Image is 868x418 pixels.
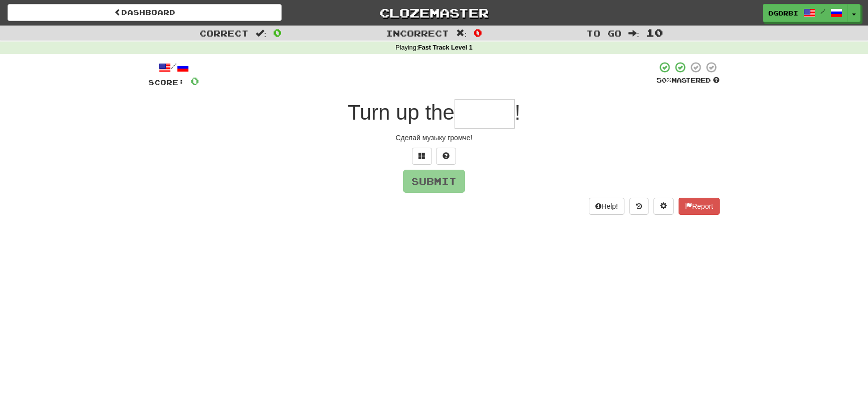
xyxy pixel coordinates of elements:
div: Сделай музыку громче! [148,133,720,143]
button: Help! [589,198,624,215]
span: Correct [199,28,249,38]
button: Single letter hint - you only get 1 per sentence and score half the points! alt+h [436,148,456,165]
button: Submit [403,170,465,193]
a: Clozemaster [297,4,571,22]
div: / [148,61,199,74]
span: 50 % [657,76,672,84]
strong: Fast Track Level 1 [418,44,473,51]
span: 0 [273,27,282,39]
span: Turn up the [348,101,455,124]
span: Incorrect [386,28,449,38]
span: 10 [646,27,663,39]
span: : [628,29,639,38]
span: 0 [190,75,199,87]
span: 0 [474,27,482,39]
span: ! [515,101,521,124]
span: / [820,8,825,15]
button: Report [679,198,720,215]
div: Mastered [657,76,720,85]
span: Ogorbi [768,9,798,18]
span: Score: [148,78,184,87]
a: Ogorbi / [763,4,848,22]
a: Dashboard [8,4,282,21]
span: To go [586,28,621,38]
button: Switch sentence to multiple choice alt+p [412,148,432,165]
button: Round history (alt+y) [629,198,648,215]
span: : [456,29,467,38]
span: : [256,29,267,38]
